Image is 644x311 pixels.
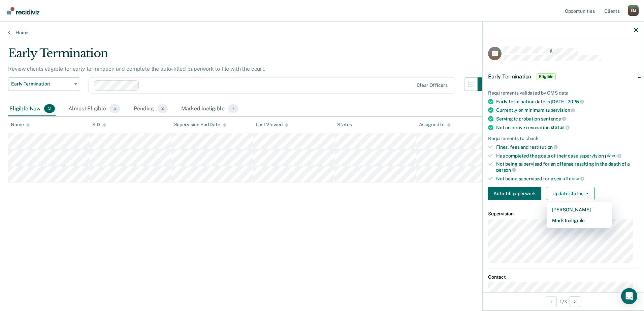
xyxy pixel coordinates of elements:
[174,122,226,128] div: Supervision End Date
[132,102,169,116] div: Pending
[621,288,637,304] div: Open Intercom Messenger
[605,153,621,158] span: plans
[8,30,636,36] a: Home
[628,5,639,16] button: Profile dropdown button
[551,125,570,130] span: status
[529,144,558,150] span: restitution
[488,274,638,280] dt: Contact
[488,187,541,200] button: Auto-fill paperwork
[180,102,240,116] div: Marked Ineligible
[545,107,575,113] span: supervision
[568,99,584,104] span: 2025
[11,122,30,128] div: Name
[496,116,638,122] div: Serving ic probation
[496,125,638,131] div: Not on active revocation
[496,153,638,159] div: Has completed the goals of their case supervision
[8,102,56,116] div: Eligible Now
[11,81,72,87] span: Early Termination
[488,73,531,80] span: Early Termination
[7,7,39,14] img: Recidiviz
[496,176,638,182] div: Not being supervised for a sex
[67,102,122,116] div: Almost Eligible
[546,296,557,307] button: Previous Opportunity
[256,122,288,128] div: Last Viewed
[109,104,120,113] span: 5
[488,187,544,200] a: Navigate to form link
[228,104,238,113] span: 7
[541,116,566,122] span: sentence
[337,122,352,128] div: Status
[547,187,594,200] button: Update status
[483,292,644,310] div: 1 / 3
[562,176,584,181] span: offense
[488,90,638,96] div: Requirements validated by OMS data
[570,296,580,307] button: Next Opportunity
[496,99,638,105] div: Early termination date is [DATE],
[547,215,612,226] button: Mark Ineligible
[537,73,556,80] span: Eligible
[496,161,638,173] div: Not being supervised for an offense resulting in the death of a
[496,144,638,150] div: Fines, fees and
[628,5,639,16] div: S M
[157,104,168,113] span: 2
[488,211,638,217] dt: Supervision
[44,104,55,113] span: 3
[547,204,612,215] button: [PERSON_NAME]
[92,122,106,128] div: SID
[8,66,265,72] p: Review clients eligible for early termination and complete the auto-filled paperwork to file with...
[488,136,638,141] div: Requirements to check
[483,66,644,88] div: Early TerminationEligible
[496,107,638,113] div: Currently on minimum
[8,46,491,66] div: Early Termination
[419,122,451,128] div: Assigned to
[417,82,448,88] div: Clear officers
[496,167,516,173] span: person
